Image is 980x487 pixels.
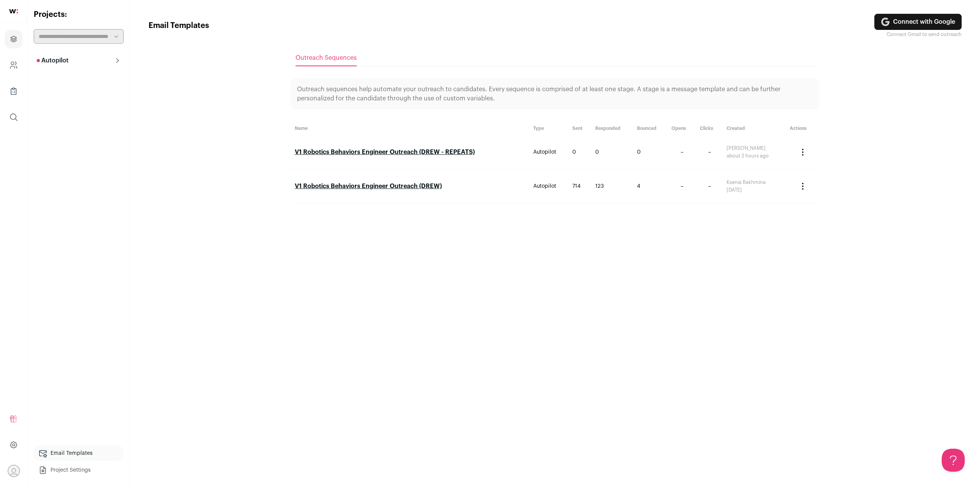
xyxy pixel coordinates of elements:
th: Bounced [633,121,668,135]
div: – [700,148,719,156]
p: Autopilot [37,56,69,65]
th: Created [723,121,786,135]
img: wellfound-shorthand-0d5821cbd27db2630d0214b213865d53afaa358527fdda9d0ea32b1df1b89c2c.svg [9,9,18,13]
div: [DATE] [727,187,782,193]
h1: Email Templates [149,20,209,31]
th: Name [291,121,529,135]
a: Connect with Google [874,14,962,30]
td: 0 [591,135,633,169]
a: V1 Robotics Behaviors Engineer Outreach (DREW) [295,183,442,189]
th: Type [529,121,568,135]
div: Connect Gmail to send outreach [874,31,962,38]
h2: Projects: [34,9,124,20]
div: Outreach sequences help automate your outreach to candidates. Every sequence is comprised of at l... [291,79,819,109]
a: Email Templates [34,446,124,461]
th: Responded [591,121,633,135]
th: Opens [668,121,696,135]
td: 714 [568,169,591,203]
a: Project Settings [34,462,124,478]
th: Clicks [696,121,723,135]
td: 0 [633,135,668,169]
td: 4 [633,169,668,203]
a: Projects [5,30,23,48]
div: [PERSON_NAME] [727,145,782,151]
button: Actions [794,143,812,161]
button: Actions [794,177,812,195]
span: Outreach Sequences [296,55,357,61]
button: Autopilot [34,53,124,68]
div: Ksenia Bakhmina [727,179,782,185]
div: about 2 hours ago [727,153,782,159]
th: Sent [568,121,591,135]
button: Open dropdown [8,465,20,477]
td: Autopilot [529,135,568,169]
a: Company Lists [5,82,23,100]
a: V1 Robotics Behaviors Engineer Outreach (DREW - REPEATS) [295,149,475,155]
td: 0 [568,135,591,169]
a: Company and ATS Settings [5,56,23,74]
td: Autopilot [529,169,568,203]
iframe: Help Scout Beacon - Open [942,449,965,472]
td: 123 [591,169,633,203]
div: – [671,148,692,156]
div: – [700,182,719,190]
th: Actions [786,121,819,135]
div: – [671,182,692,190]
